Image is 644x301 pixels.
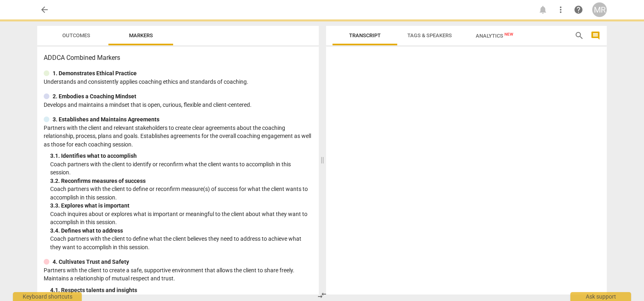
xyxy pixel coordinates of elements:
[50,210,312,227] p: Coach inquires about or explores what is important or meaningful to the client about what they wa...
[317,290,327,300] span: compare_arrows
[504,32,513,36] span: New
[44,124,312,149] p: Partners with the client and relevant stakeholders to create clear agreements about the coaching ...
[62,32,90,38] span: Outcomes
[44,266,312,283] p: Partners with the client to create a safe, supportive environment that allows the client to share...
[573,29,586,42] button: Search
[476,33,513,39] span: Analytics
[40,5,49,15] span: arrow_back
[50,185,312,201] p: Coach partners with the client to define or reconfirm measure(s) of success for what the client w...
[50,235,312,251] p: Coach partners with the client to define what the client believes they need to address to achieve...
[407,32,452,38] span: Tags & Speakers
[574,5,583,15] span: help
[50,286,312,295] div: 4. 1. Respects talents and insights
[53,115,159,124] p: 3. Establishes and Maintains Agreements
[556,5,566,15] span: more_vert
[50,201,312,210] div: 3. 3. Explores what is important
[571,2,586,17] a: Help
[50,152,312,160] div: 3. 1. Identifies what to accomplish
[589,29,602,42] button: Show/Hide comments
[50,227,312,235] div: 3. 4. Defines what to address
[44,53,312,63] h3: ADDCA Combined Markers
[44,101,312,109] p: Develops and maintains a mindset that is open, curious, flexible and client-centered.
[50,177,312,185] div: 3. 2. Reconfirms measures of success
[53,92,136,101] p: 2. Embodies a Coaching Mindset
[570,292,631,301] div: Ask support
[591,31,600,40] span: comment
[53,69,137,78] p: 1. Demonstrates Ethical Practice
[50,160,312,177] p: Coach partners with the client to identify or reconfirm what the client wants to accomplish in th...
[44,78,312,86] p: Understands and consistently applies coaching ethics and standards of coaching.
[349,32,381,38] span: Transcript
[592,2,607,17] button: MR
[574,31,584,40] span: search
[53,258,129,266] p: 4. Cultivates Trust and Safety
[13,292,82,301] div: Keyboard shortcuts
[129,32,153,38] span: Markers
